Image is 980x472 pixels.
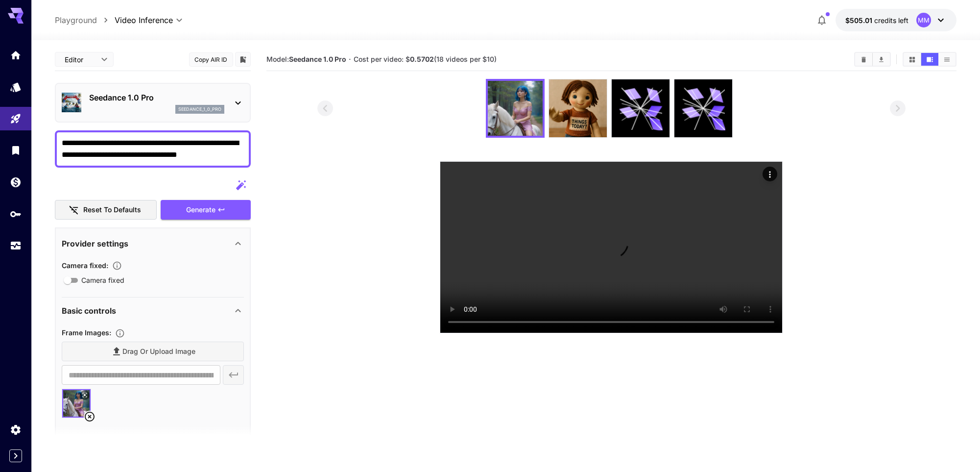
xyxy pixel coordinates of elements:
button: Clear videos [855,53,872,66]
span: Editor [65,54,95,65]
div: Library [10,144,22,156]
p: seedance_1_0_pro [178,106,221,113]
span: Frame Images : [62,328,111,337]
span: Camera fixed : [62,261,108,270]
span: $505.01 [845,16,874,25]
a: Playground [55,14,97,26]
div: Basic controls [62,299,244,323]
button: Show videos in grid view [904,53,921,66]
button: Upload frame images. [111,328,129,338]
span: Video Inference [115,14,173,26]
div: MM [916,13,931,27]
div: Provider settings [62,232,244,255]
p: Seedance 1.0 Pro [89,92,224,103]
button: Show videos in list view [938,53,956,66]
div: Actions [763,167,777,181]
span: Cost per video: $ (18 videos per $10) [354,55,497,63]
div: Wallet [10,176,22,188]
div: Usage [10,240,22,252]
div: API Keys [10,208,22,220]
div: Home [10,49,22,61]
b: 0.5702 [410,55,434,63]
button: $505.01158MM [836,9,956,31]
button: Generate [161,200,251,220]
b: Seedance 1.0 Pro [289,55,346,63]
button: Reset to defaults [55,200,157,220]
div: Show videos in grid viewShow videos in video viewShow videos in list view [903,52,956,67]
div: Playground [10,113,22,125]
button: Download All [873,53,890,66]
div: Seedance 1.0 Proseedance_1_0_pro [62,88,244,118]
img: +jdiZ3AAAABklEQVQDAO1XAQ2cLodCAAAAAElFTkSuQmCC [488,81,543,136]
p: Provider settings [62,238,128,249]
span: credits left [874,16,908,25]
button: Add to library [239,53,247,65]
span: Camera fixed [81,275,124,285]
button: Show videos in video view [921,53,938,66]
button: Expand sidebar [9,449,22,462]
p: · [349,53,351,65]
img: XtjEWNAAAAAElFTkSuQmCC [549,79,607,137]
span: Generate [186,204,215,216]
p: Basic controls [62,305,116,317]
button: Copy AIR ID [189,52,233,67]
div: Models [10,81,22,93]
nav: breadcrumb [55,14,115,26]
span: Model: [266,55,346,63]
div: Settings [10,423,22,436]
div: $505.01158 [845,15,908,25]
div: Clear videosDownload All [854,52,891,67]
